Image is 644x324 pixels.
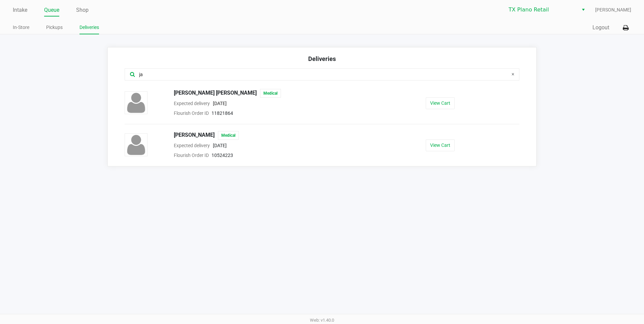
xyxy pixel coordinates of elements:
a: In-Store [13,23,29,32]
span: Expected delivery [174,143,210,148]
span: Deliveries [308,55,336,62]
span: TX Plano Retail [509,6,574,14]
span: Expected delivery [174,101,210,106]
span: [DATE] [213,143,227,148]
span: Medical [260,89,281,98]
span: Flourish Order ID [174,110,209,116]
a: Intake [13,5,27,15]
span: [PERSON_NAME] [174,131,215,140]
span: [DATE] [213,101,227,106]
button: Select [578,4,588,16]
span: Web: v1.40.0 [310,318,334,323]
button: Logout [592,24,609,32]
a: Queue [44,5,59,15]
button: View Cart [426,139,455,151]
span: 11821864 [212,110,233,116]
span: Flourish Order ID [174,153,209,158]
a: Pickups [46,23,63,32]
span: 10524223 [212,153,233,158]
button: View Cart [426,97,455,109]
span: [PERSON_NAME] [PERSON_NAME] [174,89,257,98]
a: Deliveries [79,23,99,32]
a: Shop [76,5,89,15]
input: Search by Name or Order ID... [138,71,484,78]
span: [PERSON_NAME] [595,6,631,13]
span: Medical [218,131,239,140]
